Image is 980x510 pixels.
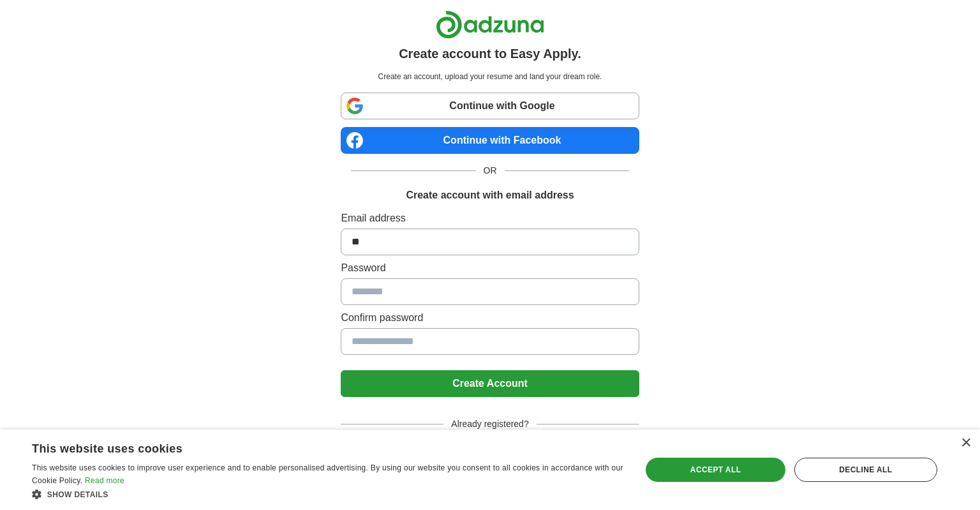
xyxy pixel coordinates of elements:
p: Create an account, upload your resume and land your dream role. [343,71,636,82]
label: Password [341,260,639,276]
span: This website uses cookies to improve user experience and to enable personalised advertising. By u... [32,463,623,485]
label: Email address [341,211,639,226]
h1: Create account with email address [406,188,574,203]
div: Decline all [794,458,937,482]
div: Accept all [646,458,785,482]
span: OR [476,164,505,177]
a: Continue with Google [341,93,639,119]
div: Show details [32,488,623,500]
img: Adzuna logo [436,10,544,39]
a: Read more, opens a new window [85,476,124,485]
span: Show details [47,490,108,499]
span: Already registered? [443,417,536,431]
div: Close [961,439,970,448]
a: Continue with Facebook [341,127,639,154]
h1: Create account to Easy Apply. [399,44,581,63]
button: Create Account [341,370,639,397]
label: Confirm password [341,310,639,326]
div: This website uses cookies [32,437,591,456]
